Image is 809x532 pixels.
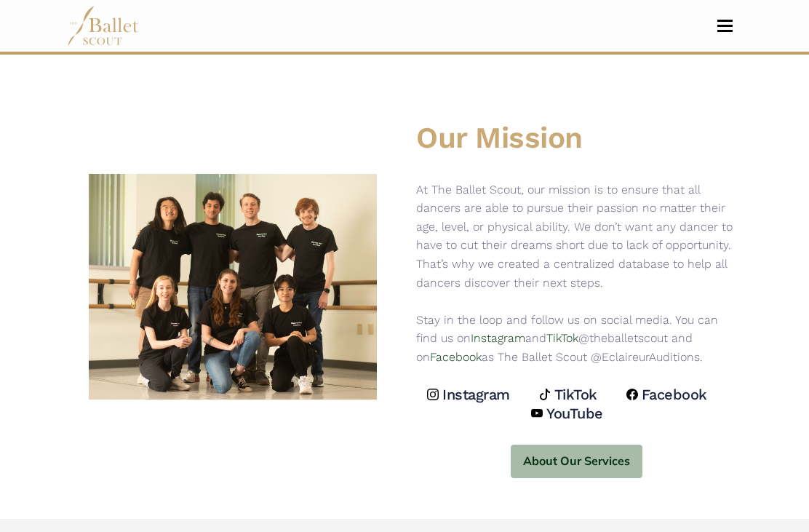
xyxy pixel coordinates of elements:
img: youtube logo [531,408,543,419]
img: instagram logo [427,389,439,400]
a: TikTok [539,385,601,404]
h4: Facebook [642,385,707,404]
img: Ballet Scout Group Picture [89,95,377,478]
a: YouTube [531,404,606,423]
p: At The Ballet Scout, our mission is to ensure that all dancers are able to pursue their passion n... [416,180,736,367]
h4: Instagram [442,385,510,404]
h1: Our Mission [416,119,736,157]
img: facebook logo [626,389,638,400]
img: tiktok logo [539,389,551,400]
a: Instagram [471,331,525,345]
button: Toggle navigation [708,19,742,33]
a: Instagram [427,385,513,404]
a: Facebook [430,350,482,364]
h4: TikTok [554,385,597,404]
a: TikTok [546,331,578,345]
h4: YouTube [546,404,603,423]
button: About Our Services [511,445,642,479]
a: About Our Services [416,426,736,479]
a: Facebook [626,385,711,404]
